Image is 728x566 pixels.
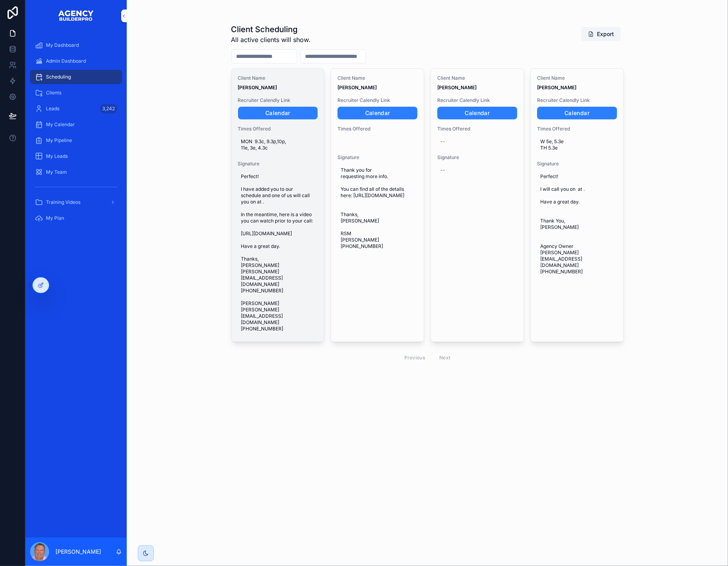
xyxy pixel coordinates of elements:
[437,154,517,161] span: Signature
[431,68,524,342] a: Client Name[PERSON_NAME]Recruiter Calendly LinkCalendarTimes Offered--Signature--
[238,75,318,81] span: Client Name
[437,97,517,104] span: Recruiter Calendly Link
[46,58,86,64] span: Admin Dashboard
[540,173,614,275] span: Perfect! I will call you on at . Have a great day. Thank You, [PERSON_NAME] Agency Owner [PERSON_...
[331,68,424,342] a: Client Name[PERSON_NAME]Recruiter Calendly LinkCalendarTimes OfferedSignatureThank you for reques...
[337,97,417,104] span: Recruiter Calendly Link
[238,97,318,104] span: Recruiter Calendly Link
[440,138,445,145] div: --
[46,121,75,128] span: My Calendar
[440,167,445,173] div: --
[537,161,617,167] span: Signature
[46,153,68,159] span: My Leads
[437,126,517,132] span: Times Offered
[231,68,325,342] a: Client Name[PERSON_NAME]Recruiter Calendly LinkCalendarTimes OfferedMON 9.3c, 9.3p,10p, 11e, 3e, ...
[30,38,122,52] a: My Dashboard
[337,84,377,90] strong: [PERSON_NAME]
[100,104,117,113] div: 3,242
[46,199,80,205] span: Training Videos
[46,74,71,80] span: Scheduling
[537,75,617,81] span: Client Name
[337,107,417,119] a: Calendar
[30,54,122,68] a: Admin Dashboard
[241,173,315,332] span: Perfect! I have added you to our schedule and one of us will call you on at . In the meantime, he...
[46,106,59,112] span: Leads
[30,133,122,148] a: My Pipeline
[537,107,617,119] a: Calendar
[437,75,517,81] span: Client Name
[337,75,417,81] span: Client Name
[25,32,127,237] div: scrollable content
[540,138,614,151] span: W 5e, 5.3e TH 5.3e
[238,161,318,167] span: Signature
[30,165,122,179] a: My Team
[437,107,517,119] a: Calendar
[581,27,621,41] button: Export
[30,102,122,116] a: Leads3,242
[30,117,122,132] a: My Calendar
[231,24,311,35] h1: Client Scheduling
[58,10,94,22] img: App logo
[46,215,64,221] span: My Plan
[46,90,61,96] span: Clients
[30,149,122,163] a: My Leads
[537,97,617,104] span: Recruiter Calendly Link
[30,195,122,209] a: Training Videos
[537,126,617,132] span: Times Offered
[30,211,122,225] a: My Plan
[437,84,476,90] strong: [PERSON_NAME]
[46,137,72,144] span: My Pipeline
[337,126,417,132] span: Times Offered
[30,86,122,100] a: Clients
[337,154,417,161] span: Signature
[55,548,101,556] p: [PERSON_NAME]
[238,84,277,90] strong: [PERSON_NAME]
[30,70,122,84] a: Scheduling
[341,167,414,249] span: Thank you for requesting more info. You can find all of the details here: [URL][DOMAIN_NAME] Than...
[241,138,315,151] span: MON 9.3c, 9.3p,10p, 11e, 3e, 4.3c
[231,35,311,44] span: All active clients will show.
[530,68,624,342] a: Client Name[PERSON_NAME]Recruiter Calendly LinkCalendarTimes OfferedW 5e, 5.3e TH 5.3eSignaturePe...
[238,107,318,119] a: Calendar
[46,42,79,48] span: My Dashboard
[46,169,67,175] span: My Team
[537,84,576,90] strong: [PERSON_NAME]
[238,126,318,132] span: Times Offered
